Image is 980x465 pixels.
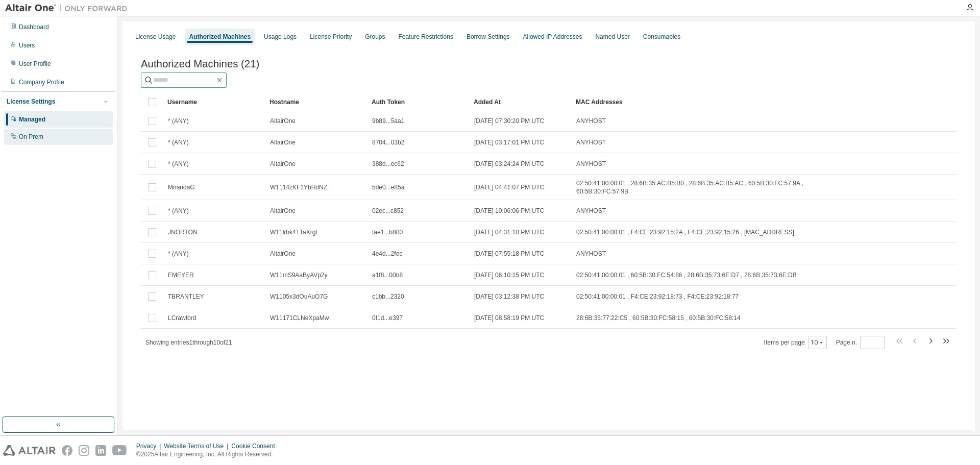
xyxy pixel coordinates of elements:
[168,207,189,215] span: * (ANY)
[19,60,51,68] div: User Profile
[112,445,127,456] img: youtube.svg
[168,228,198,236] span: JNORTON
[474,271,544,279] span: [DATE] 06:10:15 PM UTC
[231,442,281,450] div: Cookie Consent
[168,314,196,322] span: LCrawford
[836,336,885,349] span: Page n.
[576,271,797,279] span: 02:50:41:00:00:01 , 60:5B:30:FC:54:86 , 28:6B:35:73:6E:D7 , 28:6B:35:73:6E:DB
[372,160,404,168] span: 388d...ec62
[19,115,45,124] div: Managed
[764,336,827,349] span: Items per page
[270,271,328,279] span: W11mS9AaByAVp2y
[474,94,568,110] div: Added At
[576,138,606,146] span: ANYHOST
[576,207,606,215] span: ANYHOST
[95,445,106,456] img: linkedin.svg
[811,338,824,347] button: 10
[168,183,195,191] span: MirandaG
[399,33,453,41] div: Feature Restrictions
[264,33,297,41] div: Usage Logs
[643,33,680,41] div: Consumables
[19,78,64,86] div: Company Profile
[372,271,403,279] span: a1f8...00b8
[467,33,510,41] div: Borrow Settings
[135,33,176,41] div: License Usage
[372,94,465,110] div: Auth Token
[189,33,251,41] div: Authorized Machines
[576,94,849,110] div: MAC Addresses
[3,445,56,456] img: altair_logo.svg
[365,33,385,41] div: Groups
[270,160,296,168] span: AltairOne
[474,250,544,258] span: [DATE] 07:55:18 PM UTC
[7,97,55,106] div: License Settings
[474,228,544,236] span: [DATE] 04:31:10 PM UTC
[576,250,606,258] span: ANYHOST
[474,207,544,215] span: [DATE] 10:06:06 PM UTC
[269,94,363,110] div: Hostname
[576,179,849,195] span: 02:50:41:00:00:01 , 28:6B:35:AC:B5:B0 , 28:6B:35:AC:B5:AC , 60:5B:30:FC:57:9A , 60:5B:30:FC:57:9B
[19,41,35,50] div: Users
[167,94,261,110] div: Username
[372,292,404,301] span: c1bb...2320
[372,314,403,322] span: 0f1d...e397
[372,207,404,215] span: 02ec...c852
[372,183,404,191] span: 5de0...e85a
[5,3,133,13] img: Altair One
[168,271,194,279] span: EMEYER
[474,160,544,168] span: [DATE] 03:24:24 PM UTC
[136,442,164,450] div: Privacy
[576,292,739,301] span: 02:50:41:00:00:01 , F4:CE:23:92:18:73 , F4:CE:23:92:18:77
[168,117,189,125] span: * (ANY)
[62,445,72,456] img: facebook.svg
[270,250,296,258] span: AltairOne
[145,339,232,346] span: Showing entries 1 through 10 of 21
[474,138,544,146] span: [DATE] 03:17:01 PM UTC
[576,160,606,168] span: ANYHOST
[168,292,204,301] span: TBRANTLEY
[270,117,296,125] span: AltairOne
[576,228,794,236] span: 02:50:41:00:00:01 , F4:CE:23:92:15:2A , F4:CE:23:92:15:26 , [MAC_ADDRESS]
[576,117,606,125] span: ANYHOST
[79,445,89,456] img: instagram.svg
[164,442,231,450] div: Website Terms of Use
[372,250,402,258] span: 4e4d...2fec
[523,33,582,41] div: Allowed IP Addresses
[19,23,49,31] div: Dashboard
[270,228,319,236] span: W11lrbk4TTaXrgL
[168,138,189,146] span: * (ANY)
[136,450,281,459] p: © 2025 Altair Engineering, Inc. All Rights Reserved.
[168,160,189,168] span: * (ANY)
[19,133,43,141] div: On Prem
[372,117,404,125] span: 9b89...5aa1
[270,314,329,322] span: W11171CLNeXpaMw
[372,228,403,236] span: fae1...b800
[576,314,741,322] span: 28:6B:35:77:22:C5 , 60:5B:30:FC:58:15 , 60:5B:30:FC:58:14
[270,183,327,191] span: W1114zKF1YbHdNZ
[595,33,629,41] div: Named User
[372,138,404,146] span: 8704...03b2
[474,314,544,322] span: [DATE] 08:58:19 PM UTC
[474,183,544,191] span: [DATE] 04:41:07 PM UTC
[168,250,189,258] span: * (ANY)
[474,117,544,125] span: [DATE] 07:30:20 PM UTC
[141,58,259,70] span: Authorized Machines (21)
[270,138,296,146] span: AltairOne
[270,292,328,301] span: W1105x3dOuAuO7G
[474,292,544,301] span: [DATE] 03:12:38 PM UTC
[310,33,352,41] div: License Priority
[270,207,296,215] span: AltairOne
